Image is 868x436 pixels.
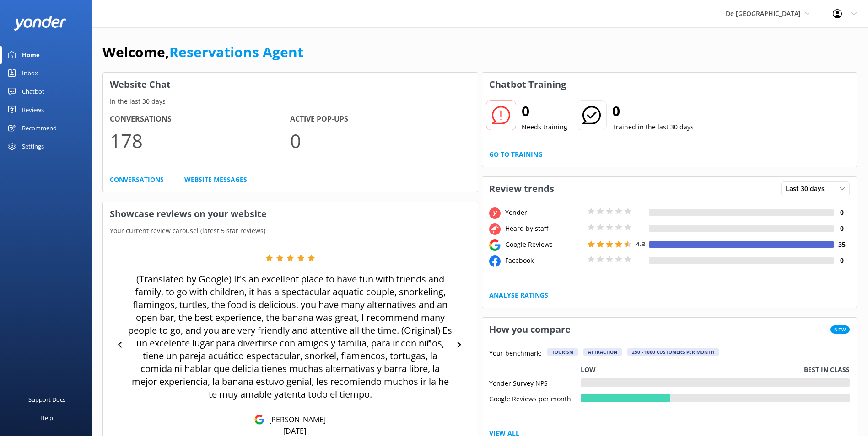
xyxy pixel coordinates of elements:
span: New [830,325,850,334]
div: Support Docs [28,390,65,409]
p: In the last 30 days [103,96,478,106]
p: [PERSON_NAME] [264,415,326,425]
h3: Website Chat [103,73,478,96]
p: [DATE] [283,426,306,436]
span: De [GEOGRAPHIC_DATA] [726,9,801,18]
div: 250 - 1000 customers per month [627,348,719,356]
a: Go to Training [489,149,543,160]
div: Inbox [22,64,38,82]
p: Needs training [522,122,567,132]
div: Recommend [22,119,57,137]
h4: 0 [834,207,850,218]
img: yonder-white-logo.png [14,16,66,31]
div: Help [40,409,53,427]
a: Analyse Ratings [489,290,548,300]
p: Low [581,365,596,375]
div: Reviews [22,101,44,119]
span: 4.3 [636,239,645,248]
h4: 35 [834,239,850,250]
h4: 0 [834,255,850,266]
div: Home [22,46,40,64]
p: 178 [110,125,290,156]
p: Best in class [804,365,850,375]
div: Facebook [503,255,585,266]
h2: 0 [522,100,567,122]
h2: 0 [612,100,694,122]
a: Website Messages [184,175,247,185]
div: Attraction [583,348,622,356]
h4: Active Pop-ups [290,113,470,125]
p: Trained in the last 30 days [612,122,694,132]
h3: Review trends [482,177,561,201]
h4: Conversations [110,113,290,125]
h4: 0 [834,223,850,234]
p: Your benchmark: [489,348,542,359]
div: Google Reviews [503,239,585,250]
p: 0 [290,125,470,156]
div: Google Reviews per month [489,394,581,402]
p: (Translated by Google) It's an excellent place to have fun with friends and family, to go with ch... [128,273,453,401]
div: Tourism [547,348,578,356]
img: Google Reviews [254,415,264,425]
div: Settings [22,137,44,155]
h3: How you compare [482,318,577,341]
div: Chatbot [22,82,44,101]
div: Yonder [503,207,585,218]
div: Heard by staff [503,223,585,234]
a: Conversations [110,175,164,185]
span: Last 30 days [786,184,830,194]
h3: Showcase reviews on your website [103,202,478,226]
div: Yonder Survey NPS [489,378,581,387]
h1: Welcome, [102,41,303,63]
p: Your current review carousel (latest 5 star reviews) [103,226,478,236]
a: Reservations Agent [169,43,303,61]
h3: Chatbot Training [482,73,573,96]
